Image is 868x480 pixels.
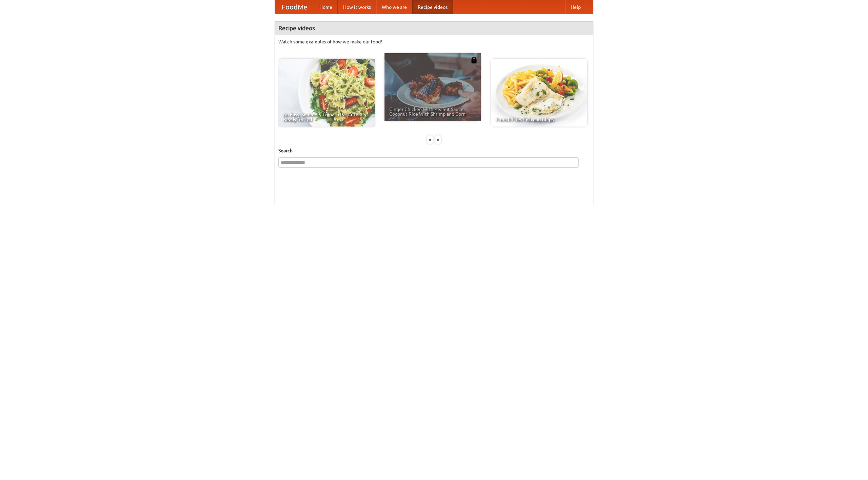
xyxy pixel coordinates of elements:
[278,38,590,45] p: Watch some examples of how we make our food!
[435,135,441,144] div: »
[278,59,375,127] a: An Easy, Summery Tomato Pasta That's Ready for Fall
[565,0,586,14] a: Help
[491,59,587,127] a: French Fries Fish and Chips
[283,112,370,122] span: An Easy, Summery Tomato Pasta That's Ready for Fall
[412,0,453,14] a: Recipe videos
[314,0,338,14] a: Home
[275,21,593,35] h4: Recipe videos
[275,0,314,14] a: FoodMe
[427,135,433,144] div: «
[471,57,477,63] img: 483408.png
[278,147,590,154] h5: Search
[338,0,376,14] a: How it works
[496,117,583,122] span: French Fries Fish and Chips
[376,0,412,14] a: Who we are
